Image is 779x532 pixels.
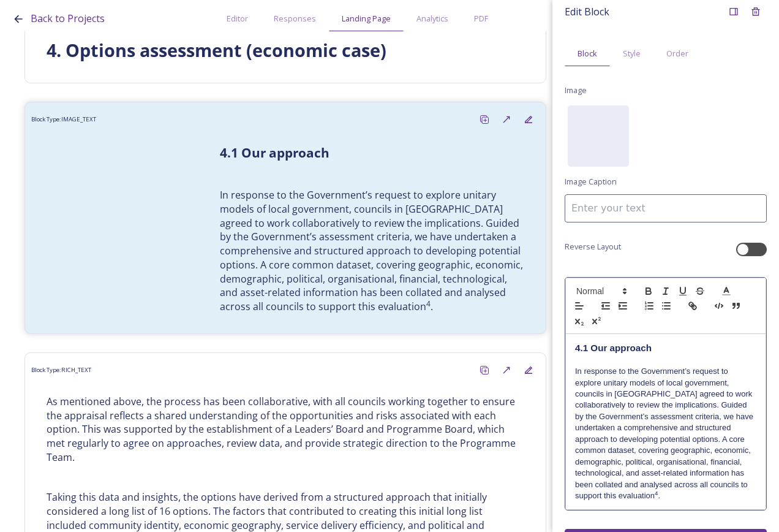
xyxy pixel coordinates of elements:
span: Block Type: RICH_TEXT [31,366,91,374]
span: Block Type: IMAGE_TEXT [31,115,96,124]
strong: 4.1 Our approach [575,343,652,353]
span: Image Caption [565,176,617,188]
span: Order [666,48,688,59]
strong: 4. Options assessment (economic case) [47,38,386,62]
strong: 4.1 Our approach [220,144,329,161]
span: Image [565,85,587,96]
p: In response to the Government’s request to explore unitary models of local government, councils i... [220,188,524,313]
span: Landing Page [342,13,391,25]
sup: 4 [426,298,431,309]
span: PDF [474,13,488,25]
span: Block [578,48,597,59]
span: Back to Projects [31,12,105,25]
input: Enter your text [565,194,767,222]
span: Style [623,48,641,59]
p: As mentioned above, the process has been collaborative, with all councils working together to ens... [47,395,524,465]
a: Back to Projects [31,11,105,26]
span: Editor [227,13,248,25]
span: Responses [274,13,316,25]
span: Edit Block [565,4,609,19]
p: In response to the Government’s request to explore unitary models of local government, councils i... [575,366,756,501]
sup: 4 [655,490,658,496]
span: Reverse Layout [565,241,621,253]
span: Analytics [416,13,448,25]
